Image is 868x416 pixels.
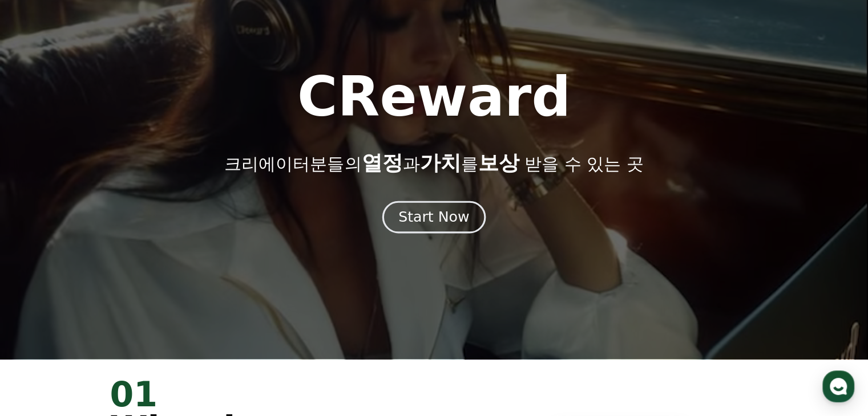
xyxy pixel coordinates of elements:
[75,321,147,350] a: 대화
[382,201,486,234] button: Start Now
[3,321,75,350] a: 홈
[385,213,483,224] a: Start Now
[36,338,43,348] span: 홈
[110,377,421,411] div: 01
[176,338,190,348] span: 설정
[297,70,571,124] h1: CReward
[398,207,469,227] div: Start Now
[419,151,461,174] span: 가치
[478,151,519,174] span: 보상
[224,152,643,174] p: 크리에이터분들의 과 를 받을 수 있는 곳
[147,321,219,350] a: 설정
[361,151,402,174] span: 열정
[104,339,118,348] span: 대화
